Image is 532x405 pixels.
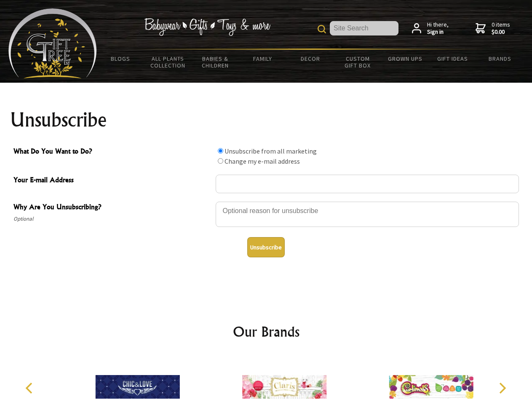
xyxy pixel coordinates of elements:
label: Change my e-mail address [225,157,300,165]
a: Decor [286,50,334,67]
strong: Sign in [427,28,449,36]
h2: Our Brands [17,321,516,342]
a: Hi there,Sign in [412,21,449,36]
input: What Do You Want to Do? [218,148,223,154]
button: Next [493,379,511,397]
button: Previous [21,379,40,397]
span: What Do You Want to Do? [13,146,211,158]
a: Grown Ups [381,50,429,67]
a: Brands [476,50,524,67]
img: Babyware - Gifts - Toys and more... [8,8,97,78]
input: What Do You Want to Do? [218,158,223,164]
span: 0 items [492,21,510,36]
button: Unsubscribe [247,237,285,257]
img: product search [318,25,326,33]
a: Babies & Children [192,50,239,74]
a: 0 items$0.00 [476,21,510,36]
span: Why Are You Unsubscribing? [13,202,211,214]
label: Unsubscribe from all marketing [225,147,317,155]
h1: Unsubscribe [10,110,522,130]
img: Babywear - Gifts - Toys & more [144,18,270,36]
a: All Plants Collection [144,50,192,74]
a: Family [239,50,287,67]
strong: $0.00 [492,28,510,36]
span: Your E-mail Address [13,175,211,187]
span: Optional [13,214,211,224]
input: Your E-mail Address [216,175,519,193]
a: Custom Gift Box [334,50,382,74]
a: BLOGS [97,50,144,67]
input: Site Search [330,21,398,35]
a: Gift Ideas [429,50,476,67]
textarea: Why Are You Unsubscribing? [216,202,519,227]
span: Hi there, [427,21,449,36]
